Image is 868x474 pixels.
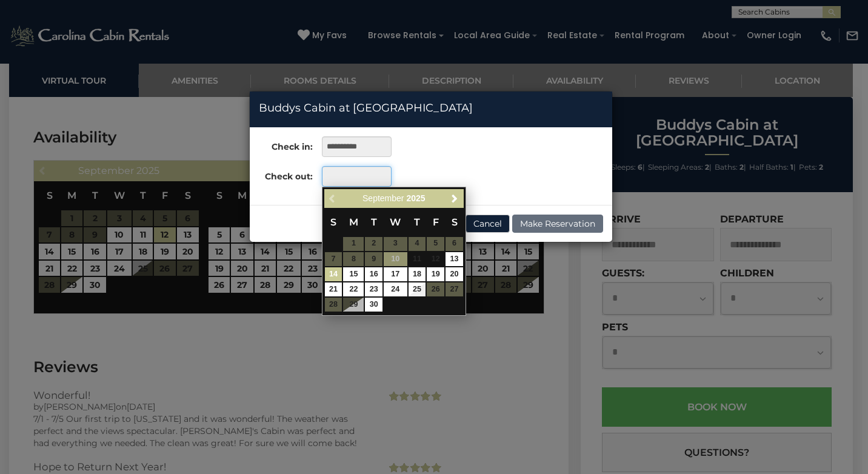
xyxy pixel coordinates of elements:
a: 22 [343,282,364,296]
td: $140 [408,282,427,297]
td: Checkout must be after start date [383,252,407,267]
span: Saturday [452,216,458,228]
span: Friday [433,216,439,228]
label: Check out: [250,166,313,182]
a: 18 [409,267,426,281]
td: $140 [342,267,364,282]
td: Checkout must be after start date [408,252,427,267]
a: 24 [384,282,407,296]
td: $140 [408,267,427,282]
span: Next [450,193,459,203]
a: 15 [343,267,364,281]
button: Make Reservation [512,215,603,233]
td: $140 [426,267,445,282]
button: Cancel [466,215,510,233]
span: 10 [384,252,407,266]
a: 30 [365,298,382,312]
span: 12 [427,252,444,266]
span: Wednesday [390,216,401,228]
a: 13 [446,252,463,266]
td: $140 [324,282,343,297]
a: 14 [325,267,342,281]
span: Monday [349,216,358,228]
td: $140 [364,267,383,282]
a: 17 [384,267,407,281]
span: 11 [409,252,426,266]
td: Checkout must be after start date [426,252,445,267]
a: Next [447,191,462,206]
td: $140 [383,267,407,282]
td: $140 [445,252,464,267]
a: 25 [409,282,426,296]
a: 21 [325,282,342,296]
label: Check in: [250,136,313,153]
span: September [362,193,404,203]
span: Sunday [330,216,336,228]
span: Thursday [414,216,420,228]
td: $140 [364,282,383,297]
a: 20 [446,267,463,281]
td: $140 [364,297,383,312]
a: 23 [365,282,382,296]
td: $140 [324,267,343,282]
td: $140 [383,282,407,297]
td: $140 [342,282,364,297]
td: $140 [445,267,464,282]
span: Tuesday [371,216,377,228]
a: 16 [365,267,382,281]
span: 2025 [406,193,425,203]
a: 19 [427,267,444,281]
h4: Buddys Cabin at [GEOGRAPHIC_DATA] [259,101,603,116]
